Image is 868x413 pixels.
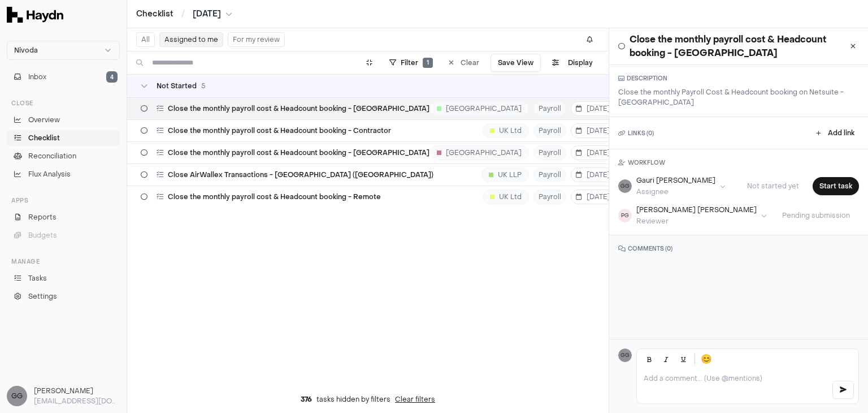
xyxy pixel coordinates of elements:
[136,8,232,20] nav: breadcrumb
[228,32,285,47] button: For my review
[571,101,615,116] button: [DATE]
[636,187,715,196] div: Assignee
[533,190,566,204] span: Payroll
[483,190,529,204] div: UK Ltd
[571,190,615,204] button: [DATE]
[136,32,155,47] button: All
[7,7,63,23] img: Haydn Logo
[576,192,610,201] span: [DATE]
[636,205,757,214] div: [PERSON_NAME] [PERSON_NAME]
[168,104,429,113] span: Close the monthly payroll cost & Headcount booking - [GEOGRAPHIC_DATA]
[28,72,46,82] span: Inbox
[576,148,610,157] span: [DATE]
[483,123,529,138] div: UK Ltd
[618,349,632,362] span: GG
[618,176,726,196] button: GGGauri [PERSON_NAME]Assignee
[7,209,120,225] a: Reports
[168,192,381,201] span: Close the monthly payroll cost & Headcount booking - Remote
[491,54,541,72] button: Save View
[401,58,418,67] span: Filter
[168,148,429,157] span: Close the monthly payroll cost & Headcount booking - [GEOGRAPHIC_DATA]
[576,126,610,135] span: [DATE]
[34,386,120,396] h3: [PERSON_NAME]
[618,158,859,167] h3: WORKFLOW
[618,205,767,226] button: PG[PERSON_NAME] [PERSON_NAME]Reviewer
[533,101,566,116] span: Payroll
[201,81,206,91] span: 5
[481,167,529,182] div: UK LLP
[7,252,120,270] div: Manage
[698,351,714,367] button: 😊
[545,54,600,72] button: Display
[28,273,47,283] span: Tasks
[811,126,859,140] button: Add link
[7,130,120,146] a: Checklist
[301,395,312,404] span: 376
[701,352,712,366] span: 😊
[576,104,610,113] span: [DATE]
[773,211,859,220] span: Pending submission
[429,101,529,116] div: [GEOGRAPHIC_DATA]
[442,54,486,72] button: Clear
[630,33,847,60] h1: Close the monthly payroll cost & Headcount booking - [GEOGRAPHIC_DATA]
[571,123,615,138] button: [DATE]
[193,8,221,20] span: [DATE]
[618,87,859,107] p: Close the monthly Payroll Cost & Headcount booking on Netsuite - [GEOGRAPHIC_DATA]
[618,74,859,83] h3: DESCRIPTION
[7,41,120,60] button: Nivoda
[136,8,173,20] a: Checklist
[7,191,120,209] div: Apps
[533,145,566,160] span: Payroll
[28,115,60,125] span: Overview
[658,351,674,367] button: Italic (Ctrl+I)
[7,386,27,406] span: GG
[618,209,632,222] span: PG
[7,166,120,182] a: Flux Analysis
[675,351,691,367] button: Underline (Ctrl+U)
[28,212,57,222] span: Reports
[571,145,615,160] button: [DATE]
[28,133,60,143] span: Checklist
[28,291,57,302] span: Settings
[14,46,38,55] span: Nivoda
[168,126,391,135] span: Close the monthly payroll cost & Headcount booking - Contractor
[7,69,120,85] button: Inbox4
[636,217,757,226] div: Reviewer
[576,170,610,179] span: [DATE]
[641,351,657,367] button: Bold (Ctrl+B)
[28,169,71,179] span: Flux Analysis
[813,177,859,195] button: Start task
[157,81,197,91] span: Not Started
[429,145,529,160] div: [GEOGRAPHIC_DATA]
[7,289,120,304] a: Settings
[423,58,433,68] span: 1
[618,179,632,193] span: GG
[7,270,120,286] a: Tasks
[618,129,654,137] h3: LINKS ( 0 )
[179,8,187,19] span: /
[28,151,76,161] span: Reconciliation
[159,32,223,47] button: Assigned to me
[571,167,615,182] button: [DATE]
[618,244,859,253] h3: COMMENTS ( 0 )
[28,230,57,240] span: Budgets
[738,182,808,191] span: Not started yet
[7,227,120,243] button: Budgets
[636,176,715,185] div: Gauri [PERSON_NAME]
[168,170,433,179] span: Close AirWallex Transactions - [GEOGRAPHIC_DATA] ([GEOGRAPHIC_DATA])
[533,123,566,138] span: Payroll
[127,386,609,413] div: tasks hidden by filters
[533,167,566,182] span: Payroll
[7,94,120,112] div: Close
[7,112,120,128] a: Overview
[34,396,120,406] p: [EMAIL_ADDRESS][DOMAIN_NAME]
[383,54,440,72] button: Filter1
[7,148,120,164] a: Reconciliation
[193,8,232,20] button: [DATE]
[395,395,435,404] button: Clear filters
